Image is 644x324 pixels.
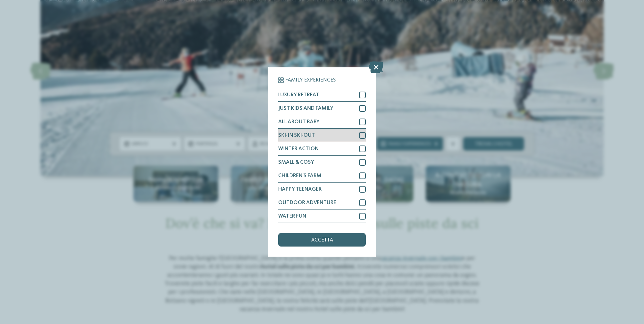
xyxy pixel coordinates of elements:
[311,237,333,243] span: accetta
[278,133,315,138] span: SKI-IN SKI-OUT
[278,119,319,125] span: ALL ABOUT BABY
[278,214,306,219] span: WATER FUN
[278,160,314,165] span: SMALL & COSY
[278,200,336,205] span: OUTDOOR ADVENTURE
[278,106,333,111] span: JUST KIDS AND FAMILY
[278,146,319,152] span: WINTER ACTION
[285,77,336,83] span: Family Experiences
[278,92,319,98] span: LUXURY RETREAT
[278,187,322,192] span: HAPPY TEENAGER
[278,173,321,179] span: CHILDREN’S FARM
